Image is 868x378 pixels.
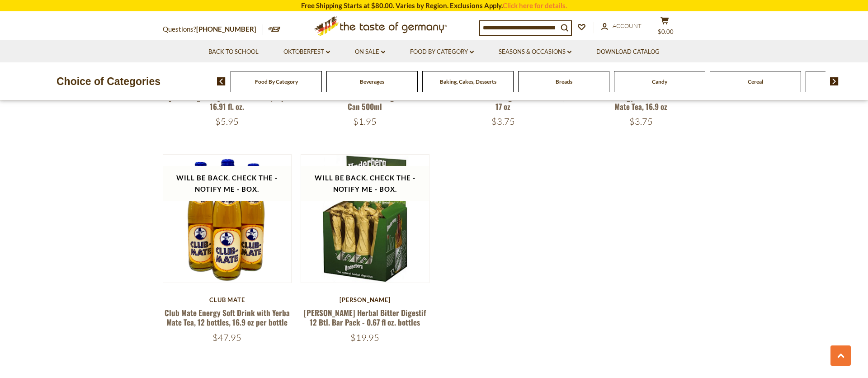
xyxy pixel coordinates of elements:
[613,22,642,29] span: Account
[353,116,377,127] span: $1.95
[163,24,263,35] p: Questions?
[212,332,241,343] span: $47.95
[503,1,567,9] a: Click here for details.
[215,116,239,127] span: $5.95
[255,78,298,85] a: Food By Category
[163,296,292,303] div: Club Mate
[360,78,384,85] a: Beverages
[651,16,678,39] button: $0.00
[601,21,642,31] a: Account
[491,116,515,127] span: $3.75
[163,155,291,283] img: Club Mate Energy Soft Drink with Yerba Mate Tea, 12 bottles, 16.9 oz per bottle
[830,77,839,85] img: next arrow
[208,47,259,57] a: Back to School
[165,307,290,328] a: Club Mate Energy Soft Drink with Yerba Mate Tea, 12 bottles, 16.9 oz per bottle
[217,77,226,85] img: previous arrow
[578,91,703,112] a: Club Mate Energy Soft Drink with Yerba Mate Tea, 16.9 oz
[301,155,429,283] img: Underberg Herbal Bitter Digestif 12 Btl. Bar Pack - 0.67 fl oz. bottles
[410,47,474,57] a: Food By Category
[556,78,572,85] a: Breads
[169,91,285,112] a: [PERSON_NAME] Sauerkirsche Syrup 16.91 fl. oz.
[355,47,385,57] a: On Sale
[629,116,653,127] span: $3.75
[304,91,426,112] a: Eichbaum Non-Alcoholic Lager Beer in Can 500ml
[748,78,763,85] a: Cereal
[440,78,496,85] a: Baking, Cakes, Desserts
[350,332,379,343] span: $19.95
[658,28,674,35] span: $0.00
[652,78,667,85] a: Candy
[283,47,330,57] a: Oktoberfest
[596,47,660,57] a: Download Catalog
[499,47,571,57] a: Seasons & Occasions
[442,91,564,112] a: Mezzo Mix Cola-Orange Soda in Bottle, 17 oz
[196,25,256,33] a: [PHONE_NUMBER]
[304,307,426,328] a: [PERSON_NAME] Herbal Bitter Digestif 12 Btl. Bar Pack - 0.67 fl oz. bottles
[301,296,429,303] div: [PERSON_NAME]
